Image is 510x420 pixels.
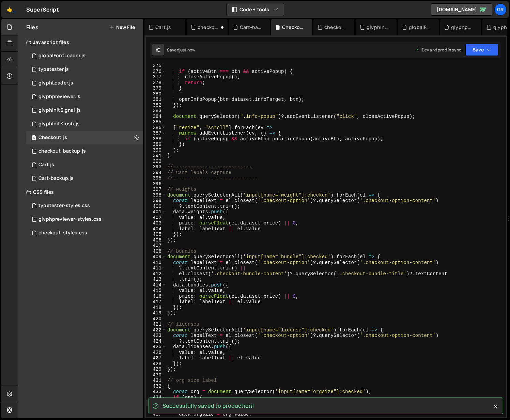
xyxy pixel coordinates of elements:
div: 397 [146,187,166,192]
div: Cart.js [155,24,171,31]
div: typetester.js [38,66,69,73]
div: 389 [146,142,166,147]
div: 17017/48038.css [26,226,143,240]
div: 380 [146,91,166,97]
div: Cart-backup.js [240,24,262,31]
div: 384 [146,114,166,120]
div: 390 [146,147,166,153]
div: 418 [146,305,166,311]
div: 398 [146,192,166,198]
div: Cart-backup.js [26,172,143,185]
div: Checkout.js [38,135,67,141]
div: 427 [146,355,166,361]
div: glyphpreviewer.js [38,94,80,100]
div: Dev and prod in sync [415,47,461,53]
div: 405 [146,232,166,237]
div: 410 [146,260,166,266]
div: 402 [146,215,166,221]
div: 396 [146,181,166,187]
div: 17017/47277.js [26,76,143,90]
div: Cart-backup.js [38,175,74,182]
div: Checkout.js [282,24,304,31]
a: [DOMAIN_NAME] [431,3,492,16]
div: 393 [146,164,166,170]
div: 417 [146,299,166,305]
div: 431 [146,378,166,384]
div: 413 [146,277,166,282]
div: glyphInitSignal.js [38,107,81,113]
span: 0 [32,136,36,141]
div: 378 [146,80,166,86]
div: 436 [146,406,166,412]
div: 409 [146,254,166,260]
div: glyphInitKrush.js [367,24,388,31]
a: 🤙 [1,1,18,18]
div: checkout-styles.css [38,230,87,236]
div: 422 [146,327,166,333]
a: Gr [494,3,507,16]
div: 423 [146,333,166,339]
div: 394 [146,170,166,176]
div: 414 [146,282,166,288]
div: 381 [146,97,166,103]
button: Save [465,44,498,56]
div: checkout-backup.js [38,148,86,154]
div: 385 [146,119,166,125]
div: 17017/47730.js [26,117,143,131]
div: 391 [146,153,166,159]
h2: Files [26,24,38,31]
button: Code + Tools [227,3,284,16]
div: 416 [146,294,166,299]
div: 376 [146,69,166,75]
div: 17017/47275.js [26,90,143,104]
div: 419 [146,310,166,316]
div: 17017/46707.js [26,63,143,76]
div: 424 [146,339,166,344]
div: Checkout.js [26,131,143,144]
div: CSS files [18,185,143,199]
div: 411 [146,265,166,271]
div: 17017/47514.js [26,49,143,63]
button: New File [109,25,135,30]
div: 17017/48528.js [26,158,143,172]
div: 17017/47137.css [26,199,143,213]
div: just now [179,47,195,53]
div: 400 [146,204,166,209]
div: 428 [146,361,166,367]
div: glyphpreviewer-styles.css [451,24,473,31]
div: 17017/48445.js [26,144,143,158]
div: 426 [146,350,166,356]
div: checkout-backup.js [198,24,219,31]
div: 421 [146,322,166,327]
div: globalFontLoader.js [409,24,431,31]
div: Javascript files [18,35,143,49]
div: 377 [146,74,166,80]
div: globalFontLoader.js [38,53,86,59]
div: 375 [146,63,166,69]
div: checkout-styles.css [324,24,346,31]
div: 17017/47345.css [26,213,143,226]
div: 415 [146,288,166,294]
div: 430 [146,372,166,378]
div: 379 [146,85,166,91]
div: glyphLoader.js [38,80,73,86]
div: 403 [146,220,166,226]
div: 408 [146,249,166,254]
div: 433 [146,389,166,395]
div: 388 [146,136,166,142]
div: 399 [146,198,166,204]
div: glyphInitKrush.js [38,121,80,127]
div: 425 [146,344,166,350]
div: 420 [146,316,166,322]
div: 386 [146,125,166,131]
div: typetester-styles.css [38,203,90,209]
div: Cart.js [38,162,54,168]
div: glyphpreviewer-styles.css [38,216,102,222]
div: 401 [146,209,166,215]
div: Saved [167,47,195,53]
div: 392 [146,159,166,165]
div: 437 [146,411,166,417]
div: 406 [146,237,166,243]
div: 382 [146,103,166,108]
